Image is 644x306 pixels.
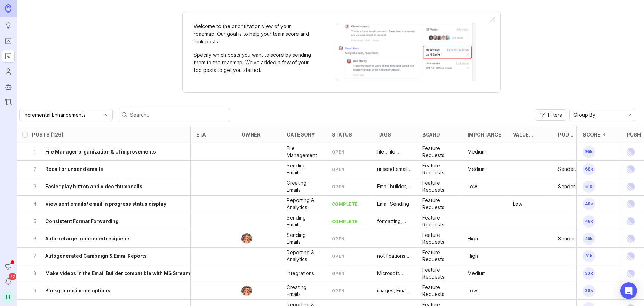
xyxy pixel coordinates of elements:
div: Pod Ownership [558,132,589,137]
div: tags [377,132,391,137]
div: file , file manager [377,148,411,155]
img: Bronwen W [239,233,255,244]
p: Medium [468,166,486,173]
img: Linear Logo [627,230,635,247]
div: Score [583,132,601,137]
button: 8Make videos in the Email Builder compatible with MS Stream [32,265,190,282]
div: Sending Emails [287,214,321,228]
div: eta [196,132,206,137]
button: 3Easier play button and video thumbnails [32,178,190,195]
button: 5Consistent Format Forwarding [32,213,190,230]
div: Sender Experience [558,166,592,173]
div: Feature Requests [422,266,456,280]
img: Linear Logo [627,196,635,213]
p: Feature Requests [422,232,456,246]
span: 48k [583,215,595,228]
span: 49k [583,198,595,210]
div: toggle menu [569,109,635,121]
button: 1File Manager organization & UI improvements [32,143,190,160]
span: Group By [573,111,595,119]
p: 4 [32,200,38,207]
p: notifications, Analytics [377,253,411,259]
img: Linear Logo [627,178,635,195]
span: 95k [583,146,595,158]
img: Linear Logo [627,265,635,282]
h6: Easier play button and video thumbnails [45,183,142,190]
p: Email builder, videos [377,183,411,190]
p: Sending Emails [287,232,321,246]
span: 45k [583,233,595,245]
p: High [468,235,478,242]
p: Reporting & Analytics [287,197,321,211]
div: Creating Emails [287,180,321,193]
div: Sending Emails [287,162,321,176]
p: 5 [32,218,38,225]
p: 2 [32,166,38,173]
p: Feature Requests [422,284,456,298]
p: Low [468,287,477,294]
div: open [332,166,345,172]
span: 28k [583,285,595,297]
div: open [332,184,345,190]
a: Roadmaps [2,50,15,63]
h6: Auto-retarget unopened recipients [45,235,131,242]
div: open [332,149,345,155]
p: Feature Requests [422,249,456,263]
p: Low [513,200,522,207]
span: 68k [583,163,595,175]
h6: Autogenerated Campaign & Email Reports [45,253,147,259]
p: Medium [468,270,486,277]
p: Reporting & Analytics [287,249,321,263]
p: images, Email builder [377,287,411,294]
p: 9 [32,287,38,294]
svg: toggle icon [101,112,112,118]
div: complete [332,201,358,207]
p: Feature Requests [422,162,456,176]
div: Open Intercom Messenger [620,282,637,299]
button: 9Background image options [32,282,190,299]
p: Microsoft Stream, integrations, videos [377,270,411,277]
p: Welcome to the prioritization view of your roadmap! Our goal is to help your team score and rank ... [194,23,312,46]
p: Feature Requests [422,180,456,193]
div: unsend email, Incremental Enhancements [377,166,411,173]
div: High [468,253,478,259]
p: Feature Requests [422,197,456,211]
input: Incremental Enhancements [24,111,101,119]
button: 6Auto-retarget unopened recipients [32,230,190,247]
p: Medium [468,148,486,155]
span: 30k [583,267,595,280]
svg: toggle icon [624,112,635,118]
a: Users [2,65,15,78]
div: complete [332,218,358,224]
div: category [287,132,315,137]
div: H [2,291,15,303]
button: 2Recall or unsend emails [32,161,190,178]
p: Sender Experience [558,183,592,190]
p: Sender Experience [558,235,592,242]
input: Search... [130,111,227,119]
p: 7 [32,253,38,259]
div: board [422,132,440,137]
div: Creating Emails [287,284,321,298]
p: Low [468,183,477,190]
div: open [332,288,345,294]
div: toggle menu [19,109,113,121]
h6: Recall or unsend emails [45,166,103,173]
div: Integrations [287,270,314,277]
div: open [332,271,345,276]
h6: Consistent Format Forwarding [45,218,119,225]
